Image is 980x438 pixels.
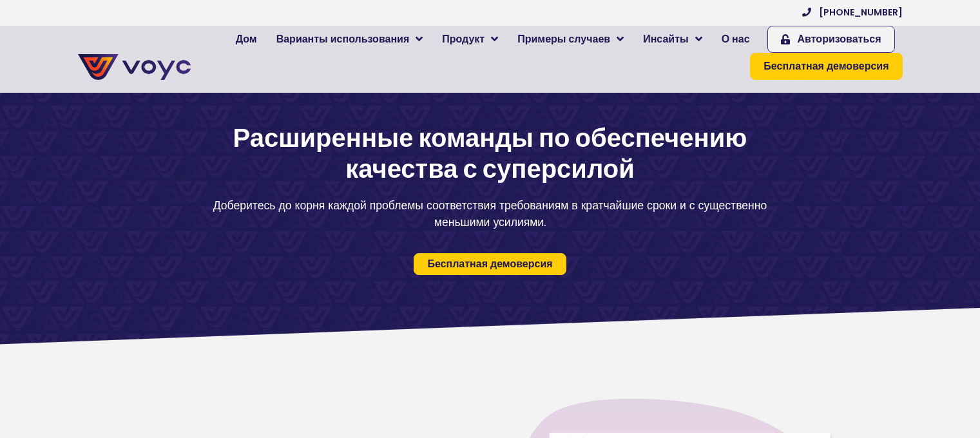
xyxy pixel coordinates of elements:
a: Варианты использования [267,26,433,52]
a: Бесплатная демоверсия [750,53,902,80]
font: Инсайты [643,32,689,46]
font: Варианты использования [276,32,410,46]
font: О нас [722,32,750,46]
a: Бесплатная демоверсия [414,253,566,275]
font: [PHONE_NUMBER] [819,6,903,19]
a: Примеры случаев [508,26,633,52]
a: Инсайты [633,26,712,52]
font: Бесплатная демоверсия [764,59,889,73]
font: Расширенные команды по обеспечению качества с суперсилой [233,120,747,187]
font: Примеры случаев [517,32,610,46]
a: [PHONE_NUMBER] [802,6,903,19]
font: Продукт [442,32,485,46]
font: Авторизоваться [798,32,881,46]
a: Дом [226,26,267,52]
font: Доберитесь до корня каждой проблемы соответствия требованиям в кратчайшие сроки и с существенно м... [213,198,767,230]
a: Продукт [432,26,508,52]
a: Авторизоваться [767,26,895,53]
font: Дом [236,32,257,46]
a: О нас [712,26,760,52]
img: voyc-full-logo [78,54,191,80]
font: Бесплатная демоверсия [427,256,552,271]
